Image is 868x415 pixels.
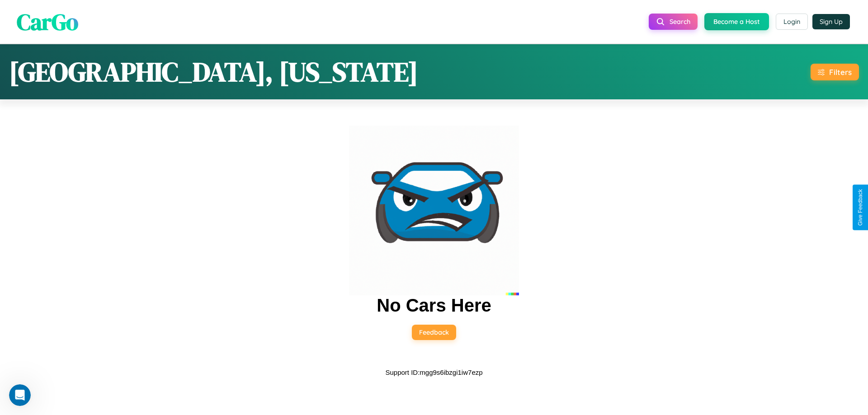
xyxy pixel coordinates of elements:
button: Become a Host [704,13,769,30]
iframe: Intercom live chat [9,384,31,406]
h2: No Cars Here [377,295,491,316]
button: Search [649,14,698,30]
button: Sign Up [812,14,850,29]
button: Filters [811,64,859,80]
button: Login [776,14,808,30]
p: Support ID: mgg9s6ibzgi1iw7ezp [385,366,482,378]
span: Search [670,18,690,26]
div: Give Feedback [857,189,863,226]
span: CarGo [17,6,78,37]
img: car [349,126,519,295]
div: Filters [829,67,852,77]
h1: [GEOGRAPHIC_DATA], [US_STATE] [9,53,418,90]
button: Feedback [412,325,456,340]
